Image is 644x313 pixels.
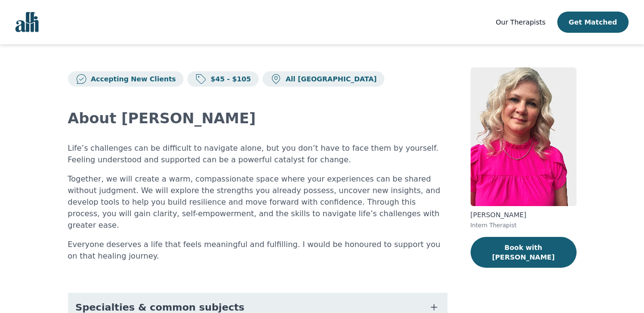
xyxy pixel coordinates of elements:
[68,110,447,127] h2: About [PERSON_NAME]
[471,222,577,229] p: Intern Therapist
[496,18,545,26] span: Our Therapists
[557,12,629,33] button: Get Matched
[207,74,251,84] p: $45 - $105
[471,237,577,268] button: Book with [PERSON_NAME]
[68,239,447,262] p: Everyone deserves a life that feels meaningful and fulfilling. I would be honoured to support you...
[471,210,577,220] p: [PERSON_NAME]
[87,74,176,84] p: Accepting New Clients
[68,173,447,231] p: Together, we will create a warm, compassionate space where your experiences can be shared without...
[282,74,377,84] p: All [GEOGRAPHIC_DATA]
[471,67,577,206] img: Melissa_Stutley
[15,12,39,32] img: alli logo
[496,16,545,28] a: Our Therapists
[68,143,447,166] p: Life’s challenges can be difficult to navigate alone, but you don’t have to face them by yourself...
